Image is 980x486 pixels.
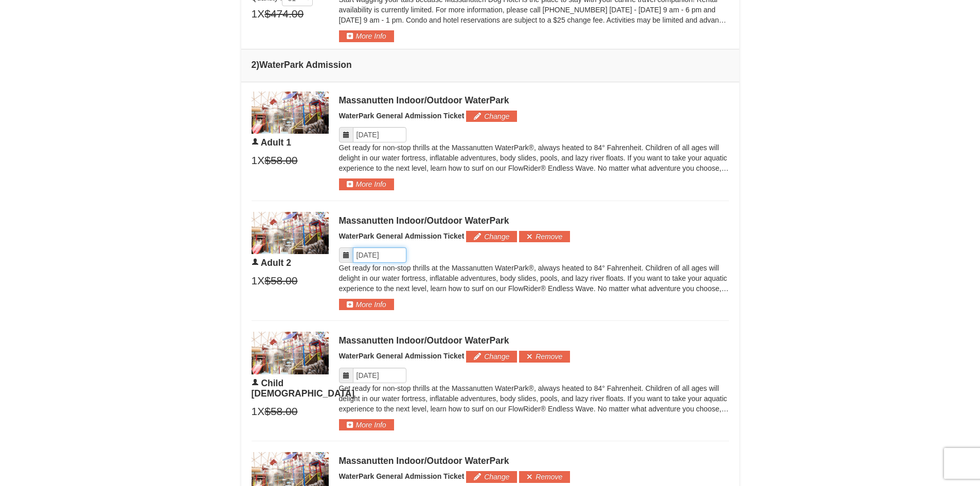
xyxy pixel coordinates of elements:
[252,332,329,374] img: 6619917-1403-22d2226d.jpg
[252,60,729,70] h4: 2 WaterPark Admission
[252,6,258,22] span: 1
[519,231,570,242] button: Remove
[339,335,729,346] div: Massanutten Indoor/Outdoor WaterPark
[252,404,258,419] span: 1
[339,352,465,360] span: WaterPark General Admission Ticket
[466,231,517,242] button: Change
[339,299,394,310] button: More Info
[339,263,729,294] p: Get ready for non-stop thrills at the Massanutten WaterPark®, always heated to 84° Fahrenheit. Ch...
[339,142,729,173] p: Get ready for non-stop thrills at the Massanutten WaterPark®, always heated to 84° Fahrenheit. Ch...
[466,111,517,122] button: Change
[339,419,394,430] button: More Info
[261,258,291,268] span: Adult 2
[252,378,355,399] span: Child [DEMOGRAPHIC_DATA]
[264,6,304,22] span: $474.00
[264,404,297,419] span: $58.00
[257,273,264,289] span: X
[466,471,517,482] button: Change
[252,273,258,289] span: 1
[264,153,297,168] span: $58.00
[257,404,264,419] span: X
[252,153,258,168] span: 1
[257,153,264,168] span: X
[339,30,394,42] button: More Info
[252,92,329,134] img: 6619917-1403-22d2226d.jpg
[257,6,264,22] span: X
[466,351,517,362] button: Change
[339,112,465,120] span: WaterPark General Admission Ticket
[339,215,729,226] div: Massanutten Indoor/Outdoor WaterPark
[252,212,329,254] img: 6619917-1403-22d2226d.jpg
[339,456,729,466] div: Massanutten Indoor/Outdoor WaterPark
[339,472,465,480] span: WaterPark General Admission Ticket
[339,232,465,240] span: WaterPark General Admission Ticket
[339,95,729,105] div: Massanutten Indoor/Outdoor WaterPark
[519,351,570,362] button: Remove
[519,471,570,482] button: Remove
[339,383,729,414] p: Get ready for non-stop thrills at the Massanutten WaterPark®, always heated to 84° Fahrenheit. Ch...
[261,137,291,148] span: Adult 1
[339,178,394,190] button: More Info
[264,273,297,289] span: $58.00
[256,60,259,70] span: )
